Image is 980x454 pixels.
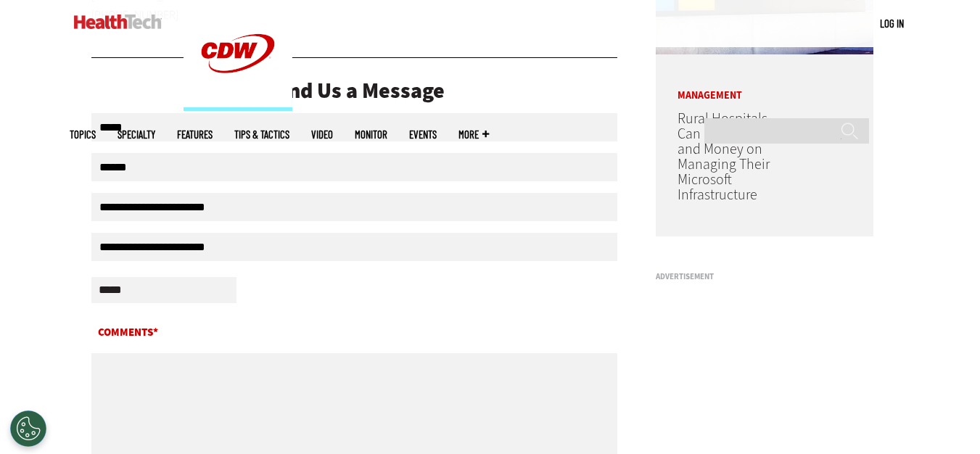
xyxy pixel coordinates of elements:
[880,17,904,30] a: Log in
[656,273,873,281] h3: Advertisement
[678,109,770,205] a: Rural Hospitals Can Save Time and Money on Managing Their Microsoft Infrastructure
[70,129,96,140] span: Topics
[409,129,437,140] a: Events
[177,129,213,140] a: Features
[74,15,162,29] img: Home
[91,323,618,347] label: Comments*
[118,129,155,140] span: Specialty
[880,16,904,31] div: User menu
[234,129,289,140] a: Tips & Tactics
[355,129,387,140] a: MonITor
[184,96,292,111] a: CDW
[10,410,46,447] div: Cookies Settings
[10,410,46,447] button: Open Preferences
[458,129,489,140] span: More
[311,129,333,140] a: Video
